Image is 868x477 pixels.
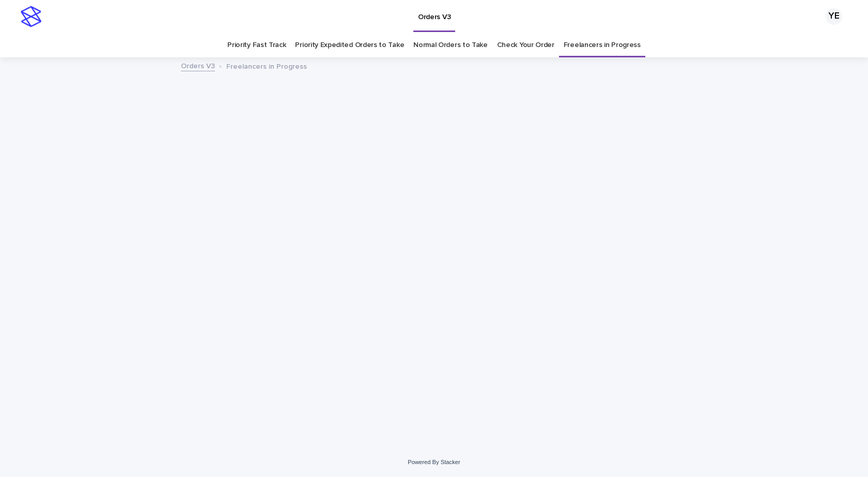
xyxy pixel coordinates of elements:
[408,459,460,465] a: Powered By Stacker
[181,59,215,71] a: Orders V3
[497,33,554,57] a: Check Your Order
[227,33,286,57] a: Priority Fast Track
[826,8,842,25] div: YE
[226,60,307,71] p: Freelancers in Progress
[295,33,404,57] a: Priority Expedited Orders to Take
[21,6,41,27] img: stacker-logo-s-only.png
[413,33,488,57] a: Normal Orders to Take
[564,33,641,57] a: Freelancers in Progress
